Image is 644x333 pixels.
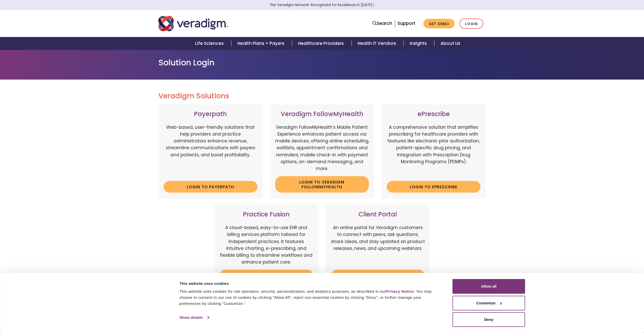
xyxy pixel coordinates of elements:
[331,211,425,218] h3: Client Portal
[219,270,313,281] a: Login to Practice Fusion
[453,312,525,327] button: Deny
[331,224,425,266] p: An online portal for Veradigm customers to connect with peers, ask questions, share ideas, and st...
[158,58,486,67] h1: Solution Login
[219,224,313,266] p: A cloud-based, easy-to-use EHR and billing services platform tailored for independent practices. ...
[179,281,441,287] div: This website uses cookies
[179,288,441,307] div: This website uses cookies for site operation, security, personalization, and analytics purposes, ...
[270,3,375,7] a: The Veradigm Network: Recognized for Excellence in [DATE]Learn More
[163,181,257,193] a: Login to Payerpath
[275,110,369,118] h3: Veradigm FollowMyHealth
[163,124,257,177] p: Web-based, user-friendly solutions that help providers and practice administrators enhance revenu...
[275,124,369,172] p: Veradigm FollowMyHealth's Mobile Patient Experience enhances patient access via mobile devices, o...
[372,3,375,7] span: Learn More
[386,289,414,293] a: Privacy Notice
[231,37,292,50] a: Health Plans + Payers
[404,37,434,50] a: Insights
[459,18,483,29] a: Login
[163,110,257,118] h3: Payerpath
[387,110,481,118] h3: ePrescribe
[453,279,525,294] button: Allow all
[387,124,481,177] p: A comprehensive solution that simplifies prescribing for healthcare providers with features like ...
[352,37,404,50] a: Health IT Vendors
[387,181,481,193] a: Login to ePrescribe
[398,20,415,26] a: Support
[158,15,228,32] img: Veradigm logo
[179,314,209,321] a: Show details
[453,296,525,310] button: Customize
[434,37,466,50] a: About Us
[219,211,313,218] h3: Practice Fusion
[292,37,351,50] a: Healthcare Providers
[372,20,392,27] a: Search
[423,19,455,29] a: Get Demo
[331,270,425,281] a: Login to Client Portal
[158,92,486,100] h2: Veradigm Solutions
[189,37,231,50] a: Life Sciences
[275,176,369,193] a: Login to Veradigm FollowMyHealth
